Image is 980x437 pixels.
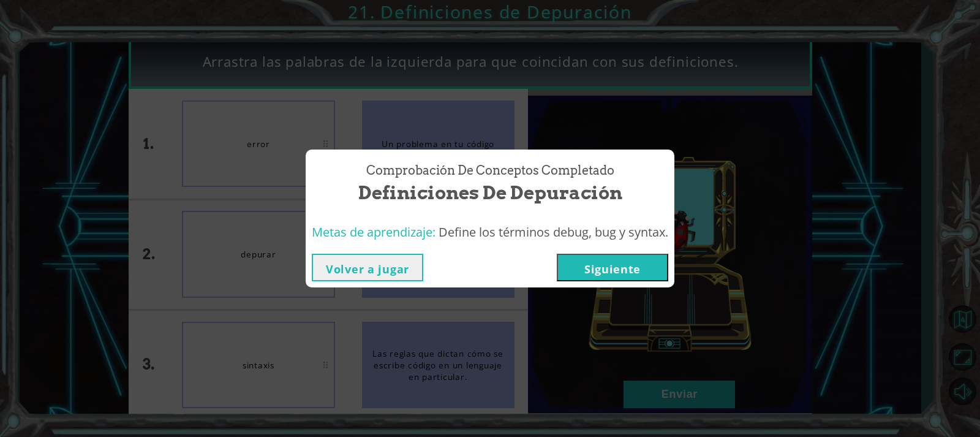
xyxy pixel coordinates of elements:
button: Siguiente [557,254,668,281]
span: Definiciones de Depuración [358,180,622,206]
span: Comprobación de conceptos Completado [366,162,614,180]
button: Volver a jugar [312,254,423,281]
span: Define los términos debug, bug y syntax. [439,224,668,240]
span: Metas de aprendizaje: [312,224,435,240]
